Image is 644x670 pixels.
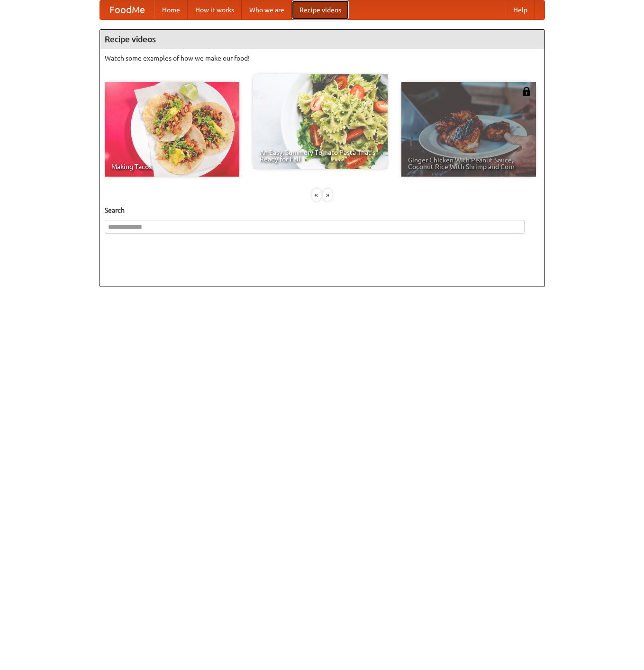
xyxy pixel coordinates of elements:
div: « [312,189,321,201]
a: Home [154,0,188,19]
a: Who we are [242,0,292,19]
span: Making Tacos [111,163,233,170]
h5: Search [105,205,540,215]
p: Watch some examples of how we make our food! [105,54,540,63]
span: An Easy, Summery Tomato Pasta That's Ready for Fall [260,149,381,162]
a: How it works [188,0,242,19]
a: FoodMe [100,0,154,19]
a: Making Tacos [105,82,239,177]
a: An Easy, Summery Tomato Pasta That's Ready for Fall [253,74,388,169]
img: 483408.png [522,87,531,96]
a: Recipe videos [292,0,349,19]
h4: Recipe videos [100,30,544,49]
a: Help [506,0,535,19]
div: » [323,189,332,201]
